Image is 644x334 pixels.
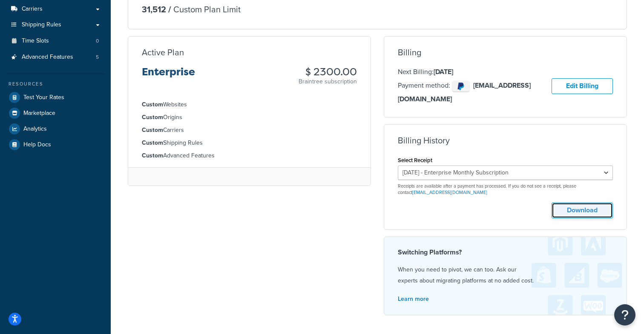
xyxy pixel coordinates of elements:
p: Receipts are available after a payment has processed. If you do not see a receipt, please contact [398,183,613,196]
strong: Custom [142,151,163,160]
li: Websites [142,100,357,109]
strong: Custom [142,126,163,134]
span: Advanced Features [22,54,73,61]
p: When you need to pivot, we can too. Ask our experts about migrating platforms at no added cost. [398,264,613,286]
li: Time Slots [6,33,104,49]
label: Select Receipt [398,157,432,163]
button: Open Resource Center [614,304,635,325]
strong: Custom [142,138,163,147]
p: 31,512 [142,3,166,15]
button: Download [552,203,613,218]
img: paypal-3deb45888e772a587c573a7884ac07e92f4cafcd24220d1590ef6c972d7d2309.png [452,81,469,91]
a: [EMAIL_ADDRESS][DOMAIN_NAME] [412,189,487,196]
span: Help Docs [23,141,51,148]
li: Origins [142,113,357,122]
li: Shipping Rules [142,138,357,148]
h4: Switching Platforms? [398,247,613,257]
span: Test Your Rates [23,94,64,101]
a: Edit Billing [552,78,613,94]
h3: Enterprise [142,66,195,84]
li: Advanced Features [142,151,357,160]
strong: Custom [142,113,163,122]
a: Learn more [398,294,429,303]
strong: [DATE] [434,67,453,77]
a: Test Your Rates [6,90,104,105]
span: Time Slots [22,37,49,45]
p: Custom Plan Limit [166,3,241,15]
a: Time Slots 0 [6,33,104,49]
a: Help Docs [6,137,104,152]
strong: Custom [142,100,163,109]
li: Carriers [142,126,357,135]
h3: Billing History [398,136,450,145]
a: Shipping Rules [6,17,104,33]
span: 5 [96,54,99,61]
a: Marketplace [6,106,104,121]
span: Analytics [23,126,47,133]
h3: Active Plan [142,48,184,57]
h3: Billing [398,48,421,57]
span: Shipping Rules [22,21,61,29]
span: Marketplace [23,110,55,117]
li: Advanced Features [6,49,104,65]
a: Carriers [6,1,104,17]
span: 0 [96,37,99,45]
span: / [168,3,171,16]
p: Payment method: [398,79,552,105]
span: Carriers [22,6,43,13]
p: Braintree subscription [299,77,357,86]
h3: $ 2300.00 [299,66,357,77]
p: Next Billing: [398,66,552,77]
div: Resources [6,80,104,88]
a: Analytics [6,121,104,137]
a: Advanced Features 5 [6,49,104,65]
